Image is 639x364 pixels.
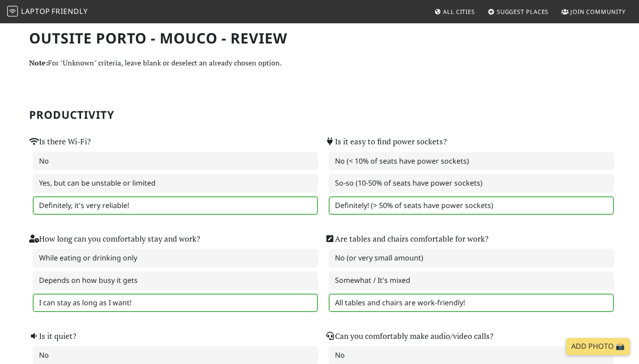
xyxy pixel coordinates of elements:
[7,6,18,17] img: LaptopFriendly
[29,58,48,68] strong: Note:
[7,4,88,20] a: LaptopFriendly LaptopFriendly
[21,6,50,16] span: Laptop
[29,330,76,342] label: Is it quiet?
[29,57,610,69] p: For "Unknown" criteria, leave blank or deselect an already chosen option.
[29,30,610,47] h1: Outsite Porto - Mouco - Review
[570,8,626,16] span: Join Community
[52,6,87,16] span: Friendly
[329,294,614,312] label: All tables and chairs are work-friendly!
[33,152,318,171] label: No
[329,174,614,193] label: So-so (10-50% of seats have power sockets)
[29,233,200,245] label: How long can you comfortably stay and work?
[325,233,488,245] label: Are tables and chairs comfortable for work?
[484,4,552,20] a: Suggest Places
[329,271,614,290] label: Somewhat / It's mixed
[325,135,447,148] label: Is it easy to find power sockets?
[558,4,629,20] a: Join Community
[33,174,318,193] label: Yes, but can be unstable or limited
[325,330,493,342] label: Can you comfortably make audio/video calls?
[33,271,318,290] label: Depends on how busy it gets
[430,4,478,20] a: All Cities
[497,8,549,16] span: Suggest Places
[29,108,610,121] h2: Productivity
[329,249,614,268] label: No (or very small amount)
[33,249,318,268] label: While eating or drinking only
[329,152,614,171] label: No (< 10% of seats have power sockets)
[329,196,614,215] label: Definitely! (> 50% of seats have power sockets)
[33,294,318,312] label: I can stay as long as I want!
[33,196,318,215] label: Definitely, it's very reliable!
[29,135,91,148] label: Is there Wi-Fi?
[566,338,630,355] a: Add Photo 📸
[443,8,475,16] span: All Cities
